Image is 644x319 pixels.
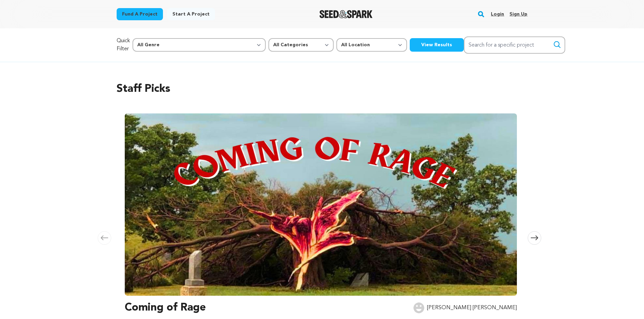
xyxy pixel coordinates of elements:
[413,302,424,313] img: user.png
[509,9,527,20] a: Sign up
[117,37,130,53] p: Quick Filter
[125,300,206,316] h3: Coming of Rage
[410,38,464,52] button: View Results
[319,10,373,18] a: Seed&Spark Homepage
[117,8,163,20] a: Fund a project
[319,10,373,18] img: Seed&Spark Logo Dark Mode
[464,36,565,54] input: Search for a specific project
[117,81,528,97] h2: Staff Picks
[167,8,215,20] a: Start a project
[125,113,517,296] img: Coming of Rage image
[491,9,504,20] a: Login
[427,304,517,312] p: [PERSON_NAME] [PERSON_NAME]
